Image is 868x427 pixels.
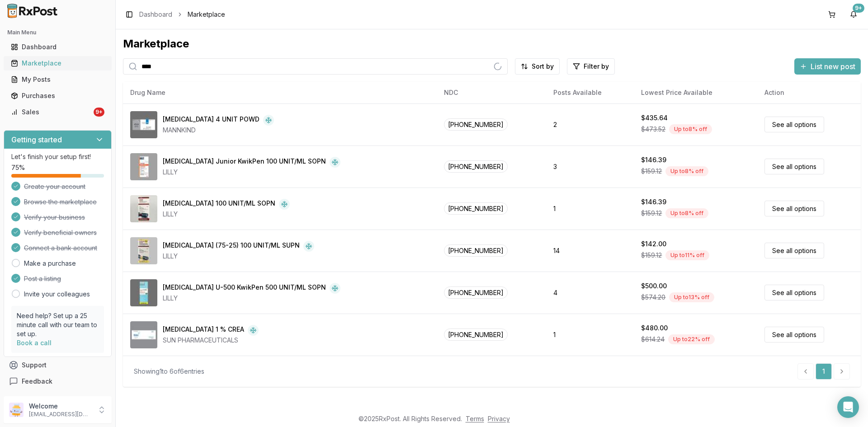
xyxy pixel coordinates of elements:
[764,117,824,132] a: See all options
[163,283,326,294] div: [MEDICAL_DATA] U-500 KwikPen 500 UNIT/ML SOPN
[757,82,861,103] th: Action
[794,63,861,72] a: List new post
[7,39,108,55] a: Dashboard
[764,327,824,343] a: See all options
[163,168,340,177] div: LILLY
[163,325,244,336] div: [MEDICAL_DATA] 1 % CREA
[24,290,90,299] a: Invite your colleagues
[546,230,634,272] td: 14
[11,108,92,117] div: Sales
[130,237,157,264] img: HumaLOG Mix 75/25 KwikPen (75-25) 100 UNIT/ML SUPN
[444,160,508,173] span: [PHONE_NUMBER]
[24,197,97,206] span: Browse the marketplace
[4,4,61,18] img: RxPost Logo
[11,75,104,84] div: My Posts
[641,239,666,249] div: $142.00
[764,243,824,258] a: See all options
[24,259,76,268] a: Make a purchase
[7,29,108,36] h2: Main Menu
[4,72,112,87] button: My Posts
[29,402,92,411] p: Welcome
[24,182,85,191] span: Create your account
[764,285,824,300] a: See all options
[444,118,508,131] span: [PHONE_NUMBER]
[794,58,861,75] button: List new post
[17,339,52,347] a: Book a call
[22,377,52,386] span: Feedback
[163,252,314,261] div: LILLY
[11,59,104,68] div: Marketplace
[546,314,634,356] td: 1
[641,282,667,291] div: $500.00
[163,336,259,345] div: SUN PHARMACEUTICALS
[11,163,25,172] span: 75 %
[853,4,864,13] div: 9+
[641,155,666,164] div: $146.39
[846,7,861,22] button: 9+
[532,62,554,71] span: Sort by
[641,335,665,344] span: $614.24
[641,324,668,333] div: $480.00
[163,199,275,210] div: [MEDICAL_DATA] 100 UNIT/ML SOPN
[7,71,108,88] a: My Posts
[7,88,108,104] a: Purchases
[641,167,662,176] span: $159.12
[797,363,850,380] nav: pagination
[24,274,61,283] span: Post a listing
[567,58,615,75] button: Filter by
[665,250,709,260] div: Up to 11 % off
[139,10,225,19] nav: breadcrumb
[123,37,861,51] div: Marketplace
[11,91,104,100] div: Purchases
[163,126,274,135] div: MANNKIND
[24,213,85,222] span: Verify your business
[764,201,824,216] a: See all options
[163,115,259,126] div: [MEDICAL_DATA] 4 UNIT POWD
[668,334,715,344] div: Up to 22 % off
[584,62,609,71] span: Filter by
[17,311,99,338] p: Need help? Set up a 25 minute call with our team to set up.
[665,166,708,176] div: Up to 8 % off
[837,396,859,418] div: Open Intercom Messenger
[130,321,157,348] img: Winlevi 1 % CREA
[4,357,112,373] button: Support
[641,293,665,302] span: $574.20
[669,292,714,302] div: Up to 13 % off
[437,82,546,103] th: NDC
[11,134,62,145] h3: Getting started
[764,159,824,174] a: See all options
[29,411,92,418] p: [EMAIL_ADDRESS][DOMAIN_NAME]
[4,105,112,119] button: Sales9+
[11,42,104,52] div: Dashboard
[546,82,634,103] th: Posts Available
[4,40,112,54] button: Dashboard
[444,328,508,341] span: [PHONE_NUMBER]
[163,294,340,303] div: LILLY
[130,279,157,306] img: HumuLIN R U-500 KwikPen 500 UNIT/ML SOPN
[466,415,484,422] a: Terms
[641,197,666,206] div: $146.39
[641,125,665,134] span: $473.52
[444,244,508,257] span: [PHONE_NUMBER]
[444,286,508,299] span: [PHONE_NUMBER]
[641,209,662,218] span: $159.12
[4,89,112,103] button: Purchases
[123,82,437,103] th: Drug Name
[7,55,108,71] a: Marketplace
[130,153,157,180] img: HumaLOG Junior KwikPen 100 UNIT/ML SOPN
[444,202,508,215] span: [PHONE_NUMBER]
[24,228,97,237] span: Verify beneficial owners
[11,152,104,161] p: Let's finish your setup first!
[7,104,108,120] a: Sales9+
[488,415,510,422] a: Privacy
[163,241,300,252] div: [MEDICAL_DATA] (75-25) 100 UNIT/ML SUPN
[669,124,712,134] div: Up to 8 % off
[163,157,326,168] div: [MEDICAL_DATA] Junior KwikPen 100 UNIT/ML SOPN
[641,251,662,260] span: $159.12
[546,188,634,230] td: 1
[130,195,157,222] img: HumaLOG KwikPen 100 UNIT/ML SOPN
[4,56,112,70] button: Marketplace
[188,10,225,19] span: Marketplace
[546,272,634,314] td: 4
[546,145,634,188] td: 3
